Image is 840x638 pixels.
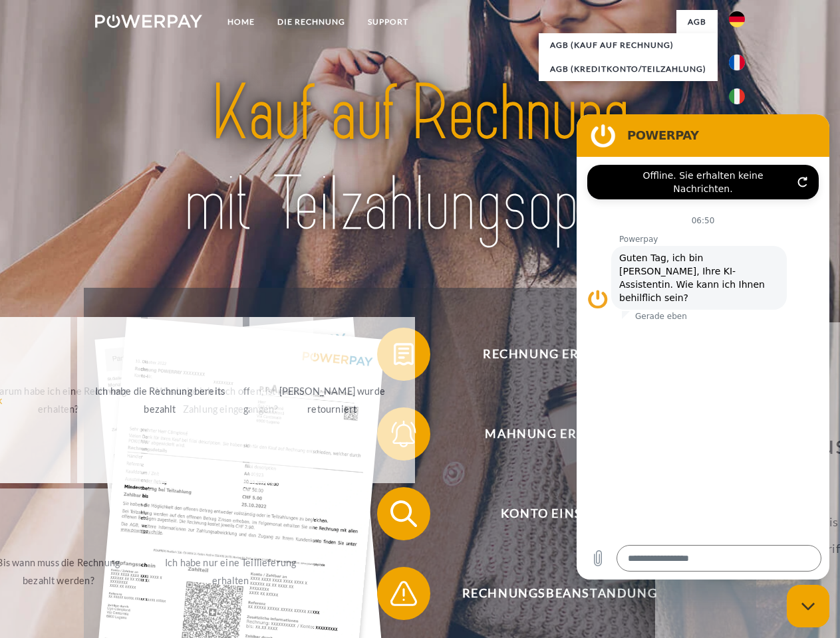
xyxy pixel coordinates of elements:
[396,487,722,540] span: Konto einsehen
[729,88,745,104] img: it
[539,57,718,81] a: AGB (Kreditkonto/Teilzahlung)
[539,33,718,57] a: AGB (Kauf auf Rechnung)
[377,567,723,620] button: Rechnungsbeanstandung
[787,585,829,627] iframe: Schaltfläche zum Öffnen des Messaging-Fensters; Konversation läuft
[387,577,420,610] img: qb_warning.svg
[676,10,718,34] a: agb
[377,328,723,381] button: Rechnung erhalten?
[257,382,407,418] div: [PERSON_NAME] wurde retourniert
[377,487,723,540] button: Konto einsehen
[729,54,745,70] img: fr
[396,328,722,381] span: Rechnung erhalten?
[85,382,235,418] div: Ich habe die Rechnung bereits bezahlt
[356,10,420,34] a: SUPPORT
[127,64,713,255] img: title-powerpay_de.svg
[216,10,266,34] a: Home
[95,15,202,28] img: logo-powerpay-white.svg
[396,567,722,620] span: Rechnungsbeanstandung
[396,407,722,461] span: Mahnung erhalten?
[387,497,420,530] img: qb_search.svg
[266,10,356,34] a: DIE RECHNUNG
[156,554,305,589] div: Ich habe nur eine Teillieferung erhalten
[577,114,829,580] iframe: Messaging-Fenster
[729,11,745,27] img: de
[377,407,723,461] button: Mahnung erhalten?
